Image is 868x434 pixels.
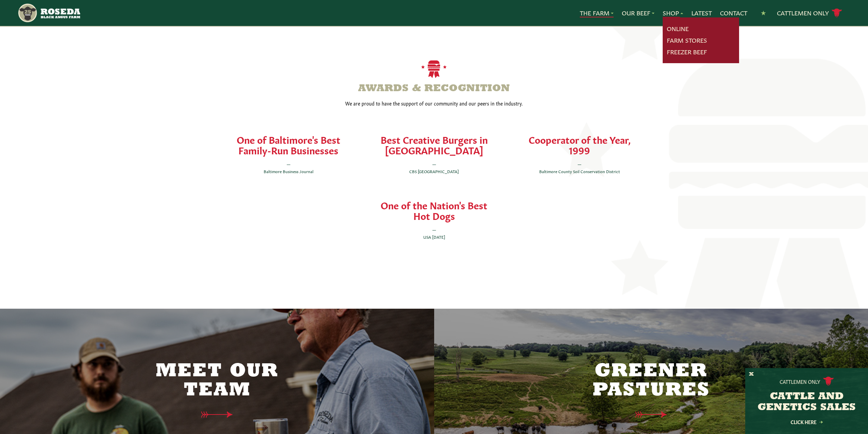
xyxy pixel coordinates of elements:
[432,161,436,167] span: —
[580,9,614,17] a: The Farm
[622,9,654,17] a: Our Beef
[227,160,351,175] p: Baltimore Business Journal
[518,134,642,155] h4: Cooperator of the Year, 1999
[372,226,496,240] p: USA [DATE]
[754,391,859,413] h3: CATTLE AND GENETICS SALES
[286,161,291,167] span: —
[227,134,351,155] h4: One of Baltimore's Best Family-Run Businesses
[776,420,837,424] a: Click Here
[780,378,820,385] p: Cattlemen Only
[663,9,683,17] a: Shop
[372,160,496,175] p: CBS [GEOGRAPHIC_DATA]
[579,362,723,400] h2: Greener Pastures
[17,3,80,23] img: https://roseda.com/wp-content/uploads/2021/05/roseda-25-header.png
[667,36,707,45] a: Farm Stores
[432,227,436,232] span: —
[777,7,842,19] a: Cattlemen Only
[749,371,754,378] button: X
[720,9,747,17] a: Contact
[372,134,496,155] h4: Best Creative Burgers in [GEOGRAPHIC_DATA]
[518,160,642,175] p: Baltimore County Soil Conservation District
[667,47,707,56] a: Freezer Beef
[691,9,712,17] a: Latest
[216,83,652,94] h4: Awards & Recognition
[667,24,689,33] a: Online
[216,100,652,107] p: We are proud to have the support of our community and our peers in the industry.
[145,362,289,400] h2: Meet Our Team
[372,199,496,221] h4: One of the Nation's Best Hot Dogs
[577,161,582,167] span: —
[823,377,834,386] img: cattle-icon.svg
